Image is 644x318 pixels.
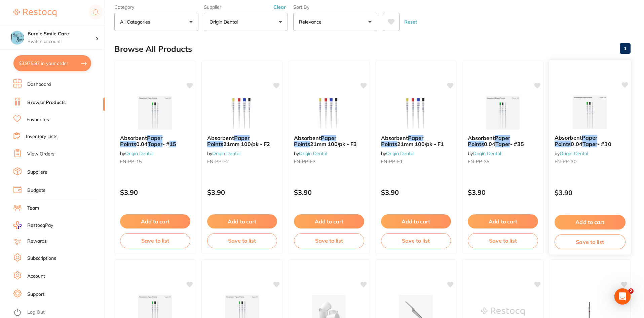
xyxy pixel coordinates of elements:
em: Points [554,141,570,147]
button: Origin Dental [204,13,288,31]
em: Points [468,141,484,147]
span: Absorbent [468,135,495,141]
em: Paper [147,135,162,141]
a: Inventory Lists [26,133,58,140]
span: 21mm 100/pk - F3 [310,141,357,147]
button: All Categories [114,13,198,31]
em: Points [120,141,136,147]
h4: Burnie Smile Care [28,31,96,37]
span: 21mm 100/pk - F1 [397,141,444,147]
button: $3,975.97 in your order [13,55,91,71]
em: 15 [169,141,176,147]
img: Burnie Smile Care [10,31,24,44]
span: Absorbent [294,135,321,141]
a: Restocq Logo [13,5,56,21]
img: Absorbent Paper Points 0.04 Taper - #30 [568,95,612,129]
button: Log Out [13,307,103,318]
em: Paper [321,135,336,141]
span: - #30 [597,141,611,147]
em: Taper [148,141,162,147]
span: by [554,150,588,156]
span: EN-PP-F1 [381,158,403,165]
p: $3.90 [381,188,451,196]
p: Origin Dental [210,19,240,25]
b: Absorbent Paper Points 0.04 Taper - #35 [468,135,538,147]
button: Save to list [554,234,625,249]
span: Absorbent [207,135,234,141]
em: Paper [408,135,423,141]
button: Clear [271,4,288,10]
a: RestocqPay [13,221,53,229]
em: Paper [581,134,597,141]
b: Absorbent Paper Points 0.04 Taper - #15 [120,135,190,147]
a: Rewards [27,238,47,245]
div: Open Intercom Messenger [614,288,631,305]
span: EN-PP-35 [468,158,489,165]
button: Add to cart [207,214,277,228]
a: Account [27,273,45,280]
button: Reset [402,13,419,31]
label: Supplier [204,4,288,10]
span: Absorbent [120,135,147,141]
span: EN-PP-F3 [294,158,315,165]
em: Points [381,141,397,147]
button: Relevance [293,13,377,31]
p: $3.90 [468,188,538,196]
a: Origin Dental [212,150,240,156]
button: Save to list [207,233,277,248]
img: Absorbent Paper Points 21mm 100/pk - F3 [307,96,351,130]
button: Save to list [294,233,364,248]
a: Favourites [27,116,49,123]
a: Origin Dental [299,150,327,156]
em: Paper [234,135,250,141]
a: Browse Products [27,99,66,106]
a: Origin Dental [386,150,414,156]
b: Absorbent Paper Points 21mm 100/pk - F1 [381,135,451,147]
span: by [381,150,414,156]
span: 0.04 [484,141,495,147]
span: - # [162,141,169,147]
p: Switch account [28,38,96,45]
span: RestocqPay [27,222,53,229]
em: Paper [495,135,510,141]
b: Absorbent Paper Points 21mm 100/pk - F3 [294,135,364,147]
b: Absorbent Paper Points 0.04 Taper - #30 [554,135,625,147]
button: Add to cart [120,214,190,228]
a: 1 [620,42,631,55]
em: Points [294,141,310,147]
a: Subscriptions [27,255,56,262]
span: - #35 [510,141,524,147]
span: 0.04 [136,141,148,147]
p: $3.90 [120,188,190,196]
p: Relevance [299,19,324,25]
span: EN-PP-30 [554,158,576,165]
span: by [468,150,501,156]
em: Taper [495,141,510,147]
a: View Orders [27,151,54,157]
button: Add to cart [468,214,538,228]
button: Save to list [120,233,190,248]
b: Absorbent Paper Points 21mm 100/pk - F2 [207,135,277,147]
img: Absorbent Paper Points 0.04 Taper - #35 [481,96,525,130]
p: $3.90 [294,188,364,196]
a: Budgets [27,187,45,194]
a: Origin Dental [473,150,501,156]
span: 2 [628,288,634,294]
a: Team [27,205,39,212]
button: Add to cart [381,214,451,228]
span: EN-PP-15 [120,158,142,165]
a: Origin Dental [560,150,588,156]
p: $3.90 [207,188,277,196]
button: Save to list [468,233,538,248]
label: Category [114,4,198,10]
p: $3.90 [554,189,625,197]
span: Absorbent [554,134,581,141]
em: Points [207,141,223,147]
h2: Browse All Products [114,44,192,54]
em: Taper [582,141,597,147]
span: by [207,150,240,156]
span: EN-PP-F2 [207,158,229,165]
img: Restocq Logo [13,9,56,17]
img: RestocqPay [13,221,22,229]
a: Log Out [27,309,45,316]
